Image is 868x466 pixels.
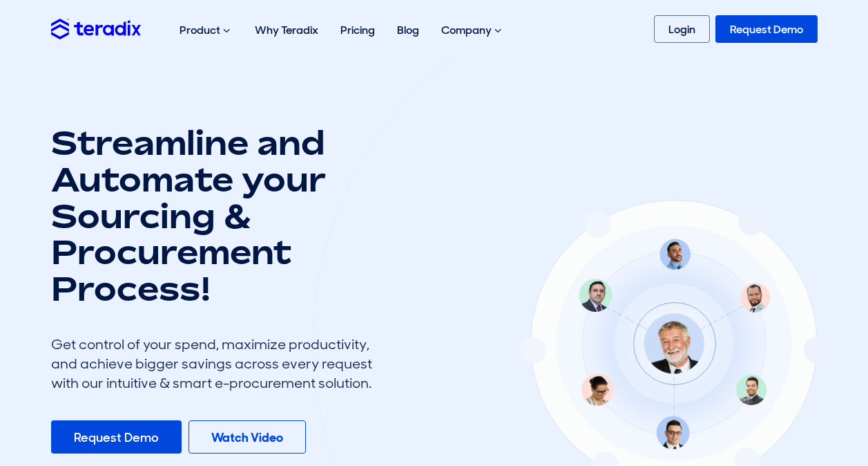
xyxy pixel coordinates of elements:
img: Teradix logo [51,19,141,39]
b: Watch Video [211,429,283,446]
a: Request Demo [715,15,818,43]
a: Why Teradix [244,8,329,52]
iframe: Chatbot [777,375,849,447]
a: Pricing [329,8,386,52]
a: Request Demo [51,420,182,454]
div: Get control of your spend, maximize productivity, and achieve bigger savings across every request... [51,335,383,393]
div: Company [430,8,515,53]
div: Product [168,8,244,53]
a: Blog [386,8,430,52]
a: Login [654,15,710,43]
h1: Streamline and Automate your Sourcing & Procurement Process! [51,124,383,307]
a: Watch Video [189,420,306,454]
